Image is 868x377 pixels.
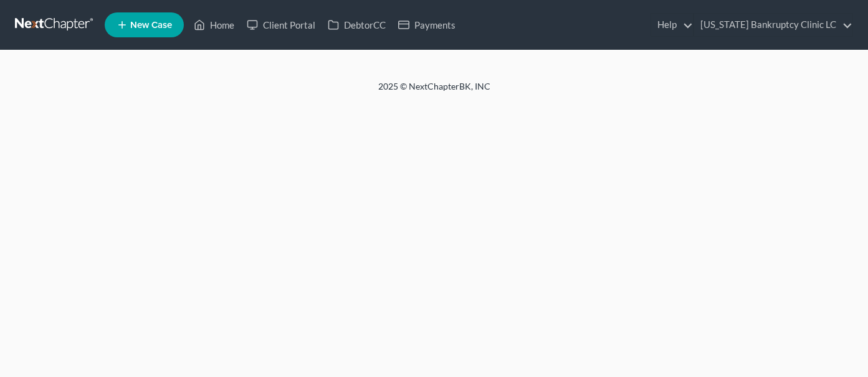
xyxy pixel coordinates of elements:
[188,14,241,36] a: Home
[322,14,392,36] a: DebtorCC
[392,14,462,36] a: Payments
[79,80,789,103] div: 2025 © NextChapterBK, INC
[105,12,184,37] new-legal-case-button: New Case
[694,14,852,36] a: [US_STATE] Bankruptcy Clinic LC
[651,14,693,36] a: Help
[241,14,322,36] a: Client Portal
